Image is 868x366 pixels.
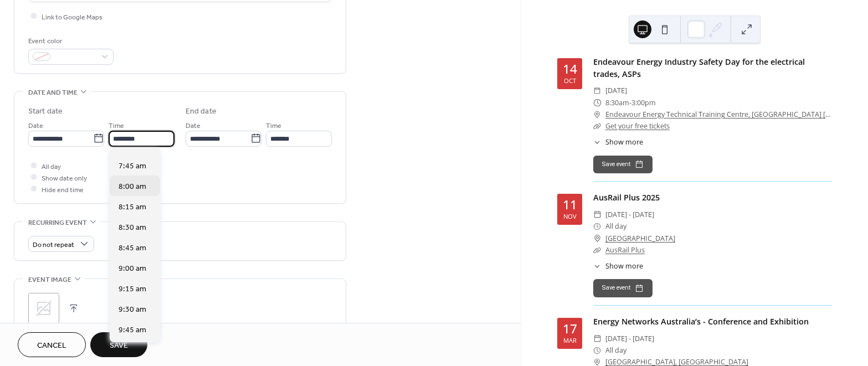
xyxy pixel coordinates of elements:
div: Mar [563,337,577,343]
span: Date [28,120,43,131]
div: ​ [593,261,601,272]
div: Event color [28,35,111,47]
button: Save event [593,279,653,297]
div: ; [28,293,59,324]
div: Start date [28,106,63,117]
span: Do not repeat [33,238,74,251]
button: Cancel [18,332,86,357]
a: AusRail Plus [605,245,645,255]
span: - [629,97,631,109]
span: Date and time [28,87,78,99]
span: Recurring event [28,217,87,229]
span: 8:45 am [119,242,146,254]
button: Save event [593,156,653,173]
div: ​ [593,109,601,120]
div: Oct [564,78,576,84]
span: Time [109,120,124,131]
div: 11 [563,199,577,212]
span: 9:45 am [119,324,146,336]
span: 9:30 am [119,303,146,315]
span: All day [605,344,626,356]
button: ​Show more [593,261,643,272]
div: Nov [563,213,577,219]
span: 9:15 am [119,283,146,295]
button: Save [90,332,147,357]
div: ​ [593,120,601,132]
div: ​ [593,220,601,232]
span: Show date only [42,172,87,184]
span: Link to Google Maps [42,11,102,23]
span: 8:30am [605,97,629,109]
span: Event image [28,274,71,286]
div: 17 [563,323,577,336]
div: ​ [593,137,601,148]
div: ​ [593,333,601,344]
div: Energy Networks Australia’s - Conference and Exhibition [593,316,832,328]
div: ​ [593,209,601,220]
span: Cancel [37,340,66,352]
a: Endeavour Energy Industry Safety Day for the electrical trades, ASPs [593,56,805,79]
a: AusRail Plus 2025 [593,192,660,203]
a: Get your free tickets [605,121,670,131]
button: ​Show more [593,137,643,148]
div: ​ [593,244,601,256]
span: Show more [605,261,643,272]
a: Endeavour Energy Technical Training Centre, [GEOGRAPHIC_DATA] [GEOGRAPHIC_DATA], [GEOGRAPHIC_DATA] [605,109,832,120]
div: 14 [563,63,577,76]
span: 8:15 am [119,201,146,213]
a: [GEOGRAPHIC_DATA] [605,233,675,244]
div: ​ [593,344,601,356]
span: Time [266,120,281,131]
span: [DATE] - [DATE] [605,333,654,344]
span: Hide end time [42,184,84,195]
span: 8:30 am [119,221,146,233]
span: Show more [605,137,643,148]
span: 7:45 am [119,160,146,172]
span: [DATE] - [DATE] [605,209,654,220]
div: End date [186,106,217,117]
span: Date [186,120,201,131]
span: 3:00pm [631,97,656,109]
span: 9:00 am [119,262,146,274]
div: ​ [593,233,601,244]
div: ​ [593,97,601,109]
span: 8:00 am [119,181,146,192]
span: All day [605,220,626,232]
div: ​ [593,85,601,96]
span: Save [110,340,128,352]
span: All day [42,161,61,172]
span: [DATE] [605,85,627,96]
